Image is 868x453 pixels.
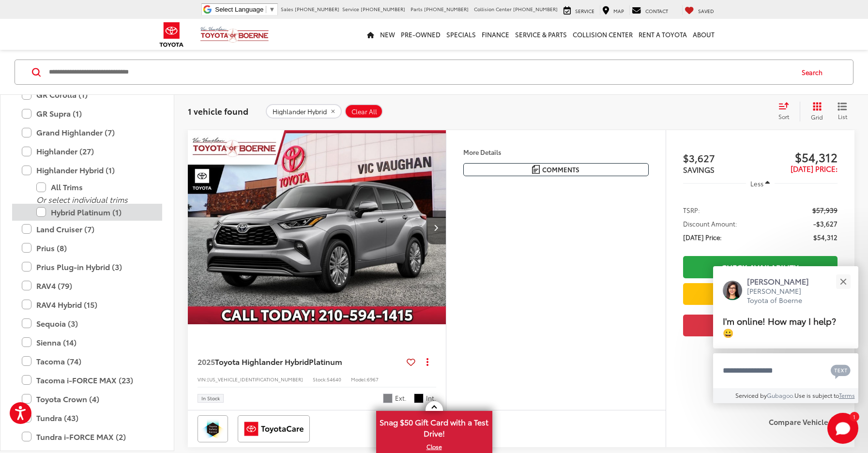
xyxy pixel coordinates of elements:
[512,19,570,50] a: Service & Parts: Opens in a new tab
[187,130,447,325] img: 2025 Toyota Highlander Hybrid Hybrid Platinum
[570,19,636,50] a: Collision Center
[22,428,152,445] label: Tundra i-FORCE MAX (2)
[683,151,761,165] span: $3,627
[713,266,858,403] div: Close[PERSON_NAME][PERSON_NAME] Toyota of BoerneI'm online! How may I help? 😀Type your messageCha...
[561,5,597,15] a: Service
[613,7,624,15] span: Map
[36,194,128,205] i: Or select individual trims
[683,219,737,228] span: Discount Amount:
[747,276,819,287] p: [PERSON_NAME]
[426,211,446,244] button: Next image
[683,205,700,215] span: TSRP:
[424,5,469,13] span: [PHONE_NUMBER]
[800,102,830,121] button: Grid View
[830,102,854,121] button: List View
[351,376,367,383] span: Model:
[266,104,342,119] button: remove Highlander%20Hybrid
[215,6,263,13] span: Select Language
[713,353,858,388] textarea: Type your message
[364,19,377,50] a: Home
[683,164,715,175] span: SAVINGS
[791,163,838,174] span: [DATE] Price:
[774,102,800,121] button: Select sort value
[295,5,339,13] span: [PHONE_NUMBER]
[198,356,403,367] a: 2025Toyota Highlander HybridPlatinum
[813,219,838,228] span: -$3,627
[813,232,838,242] span: $54,312
[463,149,649,155] h4: More Details
[22,105,152,122] label: GR Supra (1)
[778,112,789,121] span: Sort
[839,391,855,399] a: Terms
[513,5,558,13] span: [PHONE_NUMBER]
[377,412,491,441] span: Snag $50 Gift Card with a Test Drive!
[22,334,152,351] label: Sienna (14)
[313,376,327,383] span: Stock:
[309,356,342,367] span: Platinum
[48,60,792,84] input: Search by Make, Model, or Keyword
[760,150,838,164] span: $54,312
[682,5,716,15] a: My Saved Vehicles
[746,175,775,192] button: Less
[22,240,152,257] label: Prius (8)
[811,113,823,121] span: Grid
[463,163,649,176] button: Comments
[683,232,722,242] span: [DATE] Price:
[22,143,152,160] label: Highlander (27)
[853,414,855,419] span: 1
[812,205,838,215] span: $57,939
[22,315,152,332] label: Sequoia (3)
[747,287,819,305] p: [PERSON_NAME] Toyota of Boerne
[750,179,763,188] span: Less
[207,376,303,383] span: [US_VEHICLE_IDENTIFICATION_NUMBER]
[767,391,794,399] a: Gubagoo.
[683,256,838,278] a: Check Availability
[153,19,190,50] img: Toyota
[273,108,327,116] span: Highlander Hybrid
[200,26,269,43] img: Vic Vaughan Toyota of Boerne
[281,5,293,13] span: Sales
[398,19,443,50] a: Pre-Owned
[828,360,853,381] button: Chat with SMS
[443,19,479,50] a: Specials
[792,60,837,84] button: Search
[735,391,767,399] span: Serviced by
[833,271,853,292] button: Close
[36,179,152,196] label: All Trims
[575,7,594,15] span: Service
[22,124,152,141] label: Grand Highlander (7)
[22,372,152,389] label: Tacoma i-FORCE MAX (23)
[22,296,152,313] label: RAV4 Hybrid (15)
[395,393,407,403] span: Ext.
[769,417,845,427] label: Compare Vehicle
[367,376,379,383] span: 6967
[690,19,717,50] a: About
[327,376,341,383] span: 54640
[532,165,540,173] img: Comments
[636,19,690,50] a: Rent a Toyota
[215,356,309,367] span: Toyota Highlander Hybrid
[542,165,579,174] span: Comments
[22,258,152,275] label: Prius Plug-in Hybrid (3)
[22,277,152,294] label: RAV4 (79)
[198,376,207,383] span: VIN:
[600,5,626,15] a: Map
[22,221,152,238] label: Land Cruiser (7)
[683,283,838,305] a: Value Your Trade
[474,5,512,13] span: Collision Center
[827,413,858,444] button: Toggle Chat Window
[266,6,266,13] span: ​
[198,356,215,367] span: 2025
[383,393,393,403] span: Celestial Silver Metallic
[419,353,436,370] button: Actions
[827,413,858,444] svg: Start Chat
[698,7,714,15] span: Saved
[361,5,405,13] span: [PHONE_NUMBER]
[414,393,424,403] span: Black Leather-Trimmed
[345,104,383,119] button: Clear All
[426,393,436,403] span: Int.
[351,108,377,116] span: Clear All
[411,5,423,13] span: Parts
[22,353,152,370] label: Tacoma (74)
